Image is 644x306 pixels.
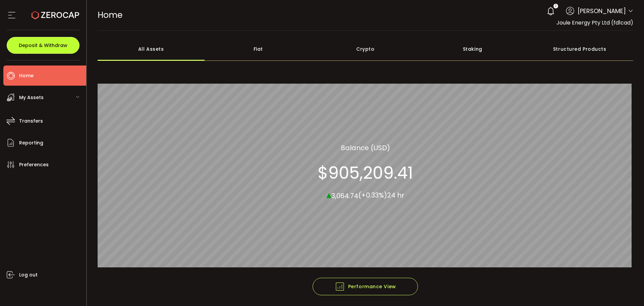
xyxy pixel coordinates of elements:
span: My Assets [19,93,44,102]
span: (+0.33%) [358,190,387,200]
div: Structured Products [526,37,634,61]
span: Joule Energy Pty Ltd (fd1cad) [556,19,633,27]
div: Staking [419,37,526,61]
span: Reporting [19,138,43,148]
span: Home [19,71,34,81]
span: Log out [19,270,38,280]
span: ▴ [326,187,331,202]
section: $905,209.41 [318,163,413,183]
span: Transfers [19,116,43,126]
div: All Assets [98,37,205,61]
div: Crypto [312,37,419,61]
span: Deposit & Withdraw [19,43,67,48]
span: 2 [555,4,556,8]
span: Preferences [19,160,49,170]
span: 24 hr [387,190,404,200]
section: Balance (USD) [341,142,390,152]
iframe: Chat Widget [610,274,644,306]
span: 3,064.74 [331,191,358,200]
button: Performance View [313,278,418,295]
div: Fiat [205,37,312,61]
span: Home [98,9,122,21]
button: Deposit & Withdraw [7,37,79,54]
span: Performance View [335,281,396,292]
span: [PERSON_NAME] [578,6,626,15]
